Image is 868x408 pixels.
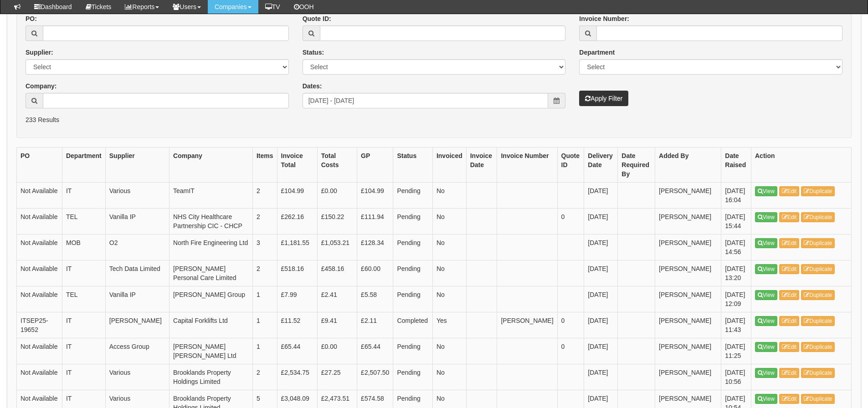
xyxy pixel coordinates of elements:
[557,147,584,182] th: Quote ID
[779,368,800,378] a: Edit
[801,290,835,300] a: Duplicate
[584,364,618,390] td: [DATE]
[432,364,466,390] td: No
[277,338,317,364] td: £65.44
[584,182,618,208] td: [DATE]
[779,186,800,196] a: Edit
[557,208,584,234] td: 0
[655,208,721,234] td: [PERSON_NAME]
[317,147,357,182] th: Total Costs
[497,147,557,182] th: Invoice Number
[105,234,169,260] td: O2
[17,286,62,312] td: Not Available
[17,182,62,208] td: Not Available
[618,147,655,182] th: Date Required By
[17,260,62,286] td: Not Available
[755,316,777,326] a: View
[252,364,277,390] td: 2
[432,338,466,364] td: No
[779,212,800,222] a: Edit
[105,364,169,390] td: Various
[755,368,777,378] a: View
[393,234,433,260] td: Pending
[393,312,433,338] td: Completed
[393,338,433,364] td: Pending
[655,312,721,338] td: [PERSON_NAME]
[779,290,800,300] a: Edit
[655,260,721,286] td: [PERSON_NAME]
[393,147,433,182] th: Status
[466,147,497,182] th: Invoice Date
[579,48,615,57] label: Department
[579,91,628,106] button: Apply Filter
[655,286,721,312] td: [PERSON_NAME]
[62,147,105,182] th: Department
[169,260,253,286] td: [PERSON_NAME] Personal Care Limited
[317,338,357,364] td: £0.00
[62,312,105,338] td: IT
[62,234,105,260] td: MOB
[62,286,105,312] td: TEL
[584,312,618,338] td: [DATE]
[277,286,317,312] td: £7.99
[584,286,618,312] td: [DATE]
[169,364,253,390] td: Brooklands Property Holdings Limited
[432,182,466,208] td: No
[357,147,393,182] th: GP
[105,208,169,234] td: Vanilla IP
[497,312,557,338] td: [PERSON_NAME]
[357,364,393,390] td: £2,507.50
[17,147,62,182] th: PO
[721,312,751,338] td: [DATE] 11:43
[432,208,466,234] td: No
[801,264,835,274] a: Duplicate
[62,364,105,390] td: IT
[801,212,835,222] a: Duplicate
[17,312,62,338] td: ITSEP25-19652
[801,368,835,378] a: Duplicate
[26,115,842,124] p: 233 Results
[303,48,324,57] label: Status:
[317,286,357,312] td: £2.41
[755,186,777,196] a: View
[393,182,433,208] td: Pending
[655,234,721,260] td: [PERSON_NAME]
[105,260,169,286] td: Tech Data Limited
[755,394,777,404] a: View
[755,238,777,248] a: View
[721,147,751,182] th: Date Raised
[801,316,835,326] a: Duplicate
[801,342,835,352] a: Duplicate
[801,186,835,196] a: Duplicate
[584,338,618,364] td: [DATE]
[62,182,105,208] td: IT
[26,48,53,57] label: Supplier:
[26,82,56,91] label: Company:
[252,182,277,208] td: 2
[755,342,777,352] a: View
[432,286,466,312] td: No
[393,208,433,234] td: Pending
[801,238,835,248] a: Duplicate
[357,182,393,208] td: £104.99
[755,212,777,222] a: View
[252,234,277,260] td: 3
[17,234,62,260] td: Not Available
[169,338,253,364] td: [PERSON_NAME] [PERSON_NAME] Ltd
[169,312,253,338] td: Capital Forklifts Ltd
[252,147,277,182] th: Items
[252,286,277,312] td: 1
[655,364,721,390] td: [PERSON_NAME]
[303,82,322,91] label: Dates:
[584,260,618,286] td: [DATE]
[169,208,253,234] td: NHS City Healthcare Partnership CIC - CHCP
[801,394,835,404] a: Duplicate
[779,264,800,274] a: Edit
[252,338,277,364] td: 1
[17,364,62,390] td: Not Available
[755,290,777,300] a: View
[277,182,317,208] td: £104.99
[432,312,466,338] td: Yes
[252,208,277,234] td: 2
[17,208,62,234] td: Not Available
